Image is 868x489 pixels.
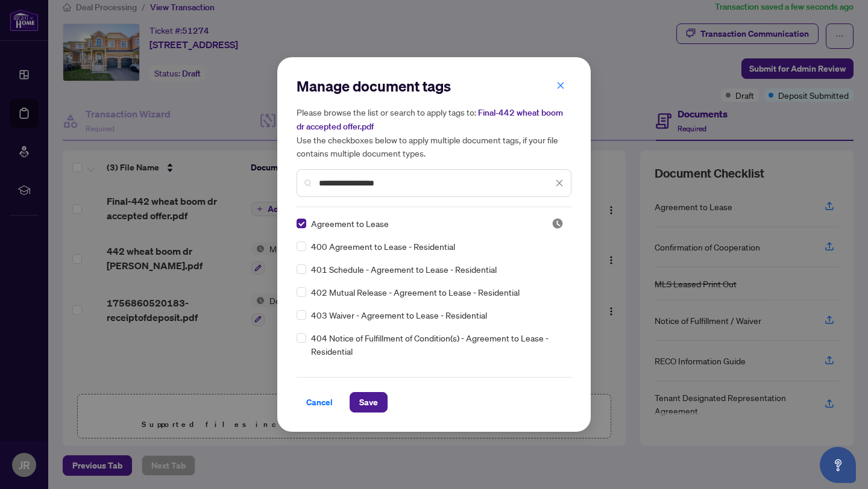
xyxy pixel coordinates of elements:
[311,285,520,299] span: 402 Mutual Release - Agreement to Lease - Residential
[311,331,564,358] span: 404 Notice of Fulfillment of Condition(s) - Agreement to Lease - Residential
[297,76,571,96] h2: Manage document tags
[359,393,378,412] span: Save
[297,392,342,413] button: Cancel
[350,392,388,413] button: Save
[311,308,487,322] span: 403 Waiver - Agreement to Lease - Residential
[555,179,564,187] span: close
[311,240,455,253] span: 400 Agreement to Lease - Residential
[306,393,333,412] span: Cancel
[552,217,564,229] img: status
[311,263,497,276] span: 401 Schedule - Agreement to Lease - Residential
[297,105,571,160] h5: Please browse the list or search to apply tags to: Use the checkboxes below to apply multiple doc...
[552,217,564,229] span: Pending Review
[311,217,389,230] span: Agreement to Lease
[820,447,856,483] button: Open asap
[556,81,565,90] span: close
